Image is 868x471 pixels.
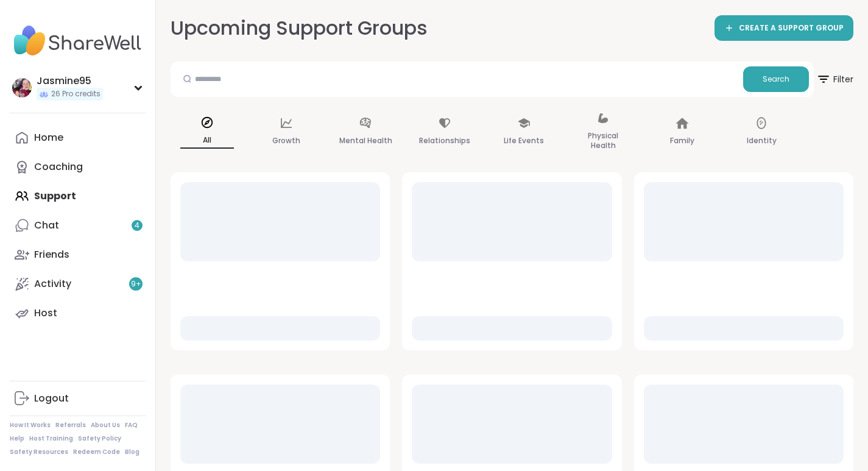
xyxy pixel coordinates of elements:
[51,89,101,99] span: 26 Pro credits
[180,133,234,149] p: All
[272,133,300,148] p: Growth
[763,74,789,85] span: Search
[29,434,73,443] a: Host Training
[131,279,141,289] span: 9 +
[73,448,120,456] a: Redeem Code
[10,211,146,240] a: Chat4
[34,248,69,261] div: Friends
[10,434,24,443] a: Help
[816,62,853,97] button: Filter
[34,392,69,405] div: Logout
[715,15,853,41] a: CREATE A SUPPORT GROUP
[10,240,146,269] a: Friends
[10,19,146,62] img: ShareWell Nav Logo
[34,306,57,320] div: Host
[10,269,146,299] a: Activity9+
[34,277,71,291] div: Activity
[419,133,470,148] p: Relationships
[10,299,146,328] a: Host
[576,129,630,153] p: Physical Health
[34,160,83,174] div: Coaching
[10,384,146,413] a: Logout
[10,123,146,152] a: Home
[37,74,103,88] div: Jasmine95
[739,23,844,34] span: CREATE A SUPPORT GROUP
[55,421,86,430] a: Referrals
[10,152,146,182] a: Coaching
[743,66,809,92] button: Search
[91,421,120,430] a: About Us
[78,434,121,443] a: Safety Policy
[34,219,59,232] div: Chat
[504,133,544,148] p: Life Events
[125,421,138,430] a: FAQ
[10,448,68,456] a: Safety Resources
[135,221,139,231] span: 4
[339,133,392,148] p: Mental Health
[125,448,139,456] a: Blog
[10,421,51,430] a: How It Works
[816,65,853,94] span: Filter
[670,133,694,148] p: Family
[747,133,777,148] p: Identity
[12,78,32,97] img: Jasmine95
[171,15,428,42] h2: Upcoming Support Groups
[34,131,63,144] div: Home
